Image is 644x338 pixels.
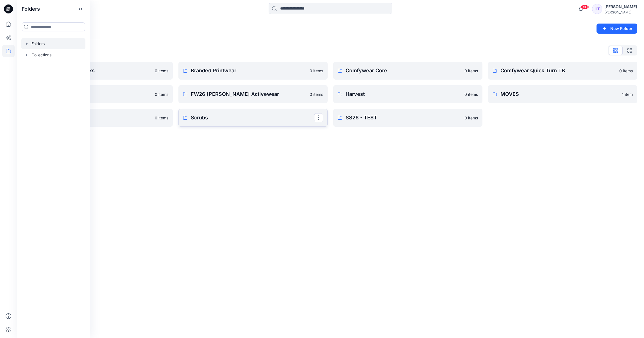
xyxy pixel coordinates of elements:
[155,91,168,97] p: 0 items
[178,62,328,80] a: Branded Printwear0 items
[24,62,173,80] a: Activewear Core Blocks0 items
[155,115,168,121] p: 0 items
[24,85,173,103] a: EcoSmart0 items
[597,24,637,34] button: New Folder
[488,62,637,80] a: Comfywear Quick Turn TB0 items
[36,90,151,98] p: EcoSmart
[191,114,314,122] p: Scrubs
[622,91,633,97] p: 1 item
[310,68,323,74] p: 0 items
[191,90,306,98] p: FW26 [PERSON_NAME] Activewear
[592,4,602,14] div: HT
[310,91,323,97] p: 0 items
[580,5,589,9] span: 99+
[500,67,616,75] p: Comfywear Quick Turn TB
[178,109,328,127] a: Scrubs
[464,91,478,97] p: 0 items
[464,115,478,121] p: 0 items
[346,114,461,122] p: SS26 - TEST
[488,85,637,103] a: MOVES1 item
[604,3,637,10] div: [PERSON_NAME]
[500,90,618,98] p: MOVES
[191,67,306,75] p: Branded Printwear
[619,68,633,74] p: 0 items
[346,67,461,75] p: Comfywear Core
[36,67,151,75] p: Activewear Core Blocks
[24,109,173,127] a: Printwear 20250 items
[36,114,151,122] p: Printwear 2025
[346,90,461,98] p: Harvest
[333,85,482,103] a: Harvest0 items
[155,68,168,74] p: 0 items
[333,62,482,80] a: Comfywear Core0 items
[178,85,328,103] a: FW26 [PERSON_NAME] Activewear0 items
[333,109,482,127] a: SS26 - TEST0 items
[604,10,637,14] div: [PERSON_NAME]
[464,68,478,74] p: 0 items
